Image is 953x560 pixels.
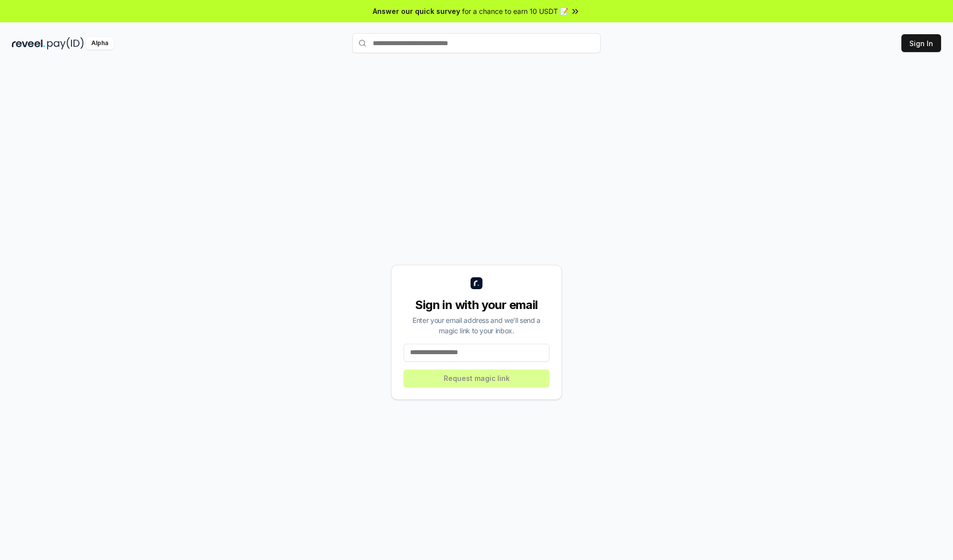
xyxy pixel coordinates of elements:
div: Sign in with your email [404,297,549,313]
span: for a chance to earn 10 USDT 📝 [462,6,568,16]
div: Alpha [86,37,114,50]
button: Sign In [901,34,941,52]
span: Answer our quick survey [373,6,460,16]
img: pay_id [47,37,84,50]
img: logo_small [471,277,482,289]
img: reveel_dark [12,37,45,50]
div: Enter your email address and we’ll send a magic link to your inbox. [404,315,549,336]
